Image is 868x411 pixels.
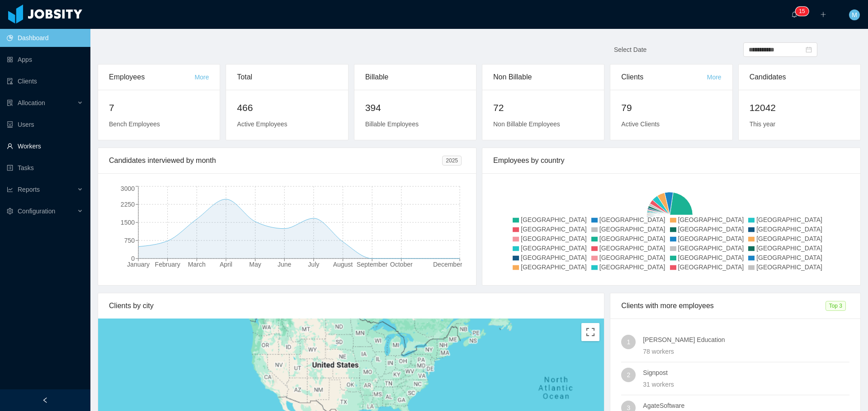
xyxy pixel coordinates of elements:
span: 1 [627,335,630,349]
div: Clients [621,65,707,90]
span: Allocation [18,99,45,106]
i: icon: plus [820,11,826,18]
a: icon: appstoreApps [7,51,83,69]
tspan: May [249,261,261,268]
span: Top 3 [826,301,846,311]
p: 5 [802,7,805,16]
span: [GEOGRAPHIC_DATA] [521,263,587,271]
span: [GEOGRAPHIC_DATA] [599,254,665,261]
a: More [194,74,209,81]
span: 2025 [442,156,462,166]
span: Bench Employees [109,120,160,128]
span: [GEOGRAPHIC_DATA] [521,226,587,233]
div: Clients with more employees [621,293,825,319]
span: Billable Employees [365,120,419,128]
div: Candidates interviewed by month [109,148,442,173]
div: 78 workers [643,346,849,356]
div: Clients by city [109,293,593,319]
i: icon: calendar [806,46,812,53]
span: [GEOGRAPHIC_DATA] [521,216,587,223]
h2: 12042 [750,101,849,115]
span: [GEOGRAPHIC_DATA] [521,235,587,242]
h2: 394 [365,101,465,115]
tspan: March [188,261,206,268]
span: [GEOGRAPHIC_DATA] [756,226,822,233]
span: [GEOGRAPHIC_DATA] [599,216,665,223]
span: M [852,9,857,20]
span: [GEOGRAPHIC_DATA] [521,245,587,252]
h4: AgateSoftware [643,401,849,411]
tspan: August [333,261,353,268]
a: icon: profileTasks [7,159,83,177]
span: Configuration [18,208,55,215]
p: 1 [799,7,802,16]
div: Billable [365,65,465,90]
sup: 15 [795,7,808,16]
i: icon: solution [7,100,13,106]
div: 31 workers [643,379,849,389]
tspan: September [357,261,388,268]
span: [GEOGRAPHIC_DATA] [678,226,744,233]
span: [GEOGRAPHIC_DATA] [678,245,744,252]
h2: 7 [109,101,209,115]
span: [GEOGRAPHIC_DATA] [756,245,822,252]
tspan: December [433,261,462,268]
span: [GEOGRAPHIC_DATA] [678,263,744,271]
h2: 466 [237,101,337,115]
span: [GEOGRAPHIC_DATA] [599,226,665,233]
span: Active Employees [237,120,287,128]
a: More [707,74,722,81]
div: Non Billable [493,65,593,90]
span: [GEOGRAPHIC_DATA] [678,254,744,261]
a: icon: userWorkers [7,137,83,155]
tspan: January [127,261,150,268]
span: [GEOGRAPHIC_DATA] [599,263,665,271]
tspan: 3000 [121,185,135,192]
a: icon: auditClients [7,72,83,90]
tspan: 1500 [121,219,135,226]
h4: [PERSON_NAME] Education [643,335,849,345]
h2: 79 [621,101,721,115]
a: icon: robotUsers [7,115,83,134]
span: This year [750,120,776,128]
div: Candidates [750,65,849,90]
div: Employees by country [493,148,849,173]
tspan: February [155,261,180,268]
h2: 72 [493,101,593,115]
i: icon: setting [7,208,13,214]
span: [GEOGRAPHIC_DATA] [599,235,665,242]
span: [GEOGRAPHIC_DATA] [756,235,822,242]
span: [GEOGRAPHIC_DATA] [756,216,822,223]
div: Employees [109,65,194,90]
span: [GEOGRAPHIC_DATA] [678,216,744,223]
a: icon: pie-chartDashboard [7,29,83,47]
span: 2 [627,368,630,382]
span: [GEOGRAPHIC_DATA] [756,263,822,271]
i: icon: line-chart [7,186,13,193]
span: Select Date [614,46,646,53]
tspan: July [308,261,319,268]
button: Toggle fullscreen view [581,323,599,341]
span: [GEOGRAPHIC_DATA] [521,254,587,261]
h4: Signpost [643,368,849,378]
tspan: 750 [124,237,135,244]
tspan: 2250 [121,201,135,208]
i: icon: bell [791,11,797,18]
tspan: June [278,261,292,268]
span: Non Billable Employees [493,120,560,128]
tspan: April [220,261,232,268]
span: [GEOGRAPHIC_DATA] [678,235,744,242]
span: Active Clients [621,120,660,128]
tspan: October [390,261,413,268]
span: [GEOGRAPHIC_DATA] [599,245,665,252]
span: Reports [18,186,40,193]
span: [GEOGRAPHIC_DATA] [756,254,822,261]
tspan: 0 [131,255,135,262]
div: Total [237,65,337,90]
